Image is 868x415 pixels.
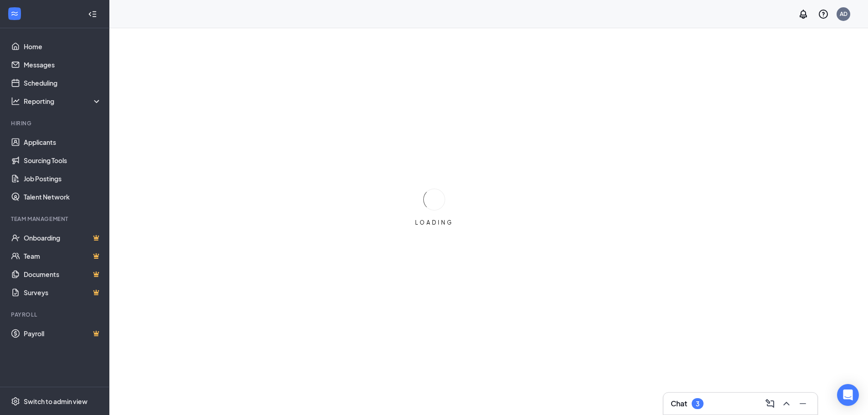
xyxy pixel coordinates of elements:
[10,9,19,18] svg: WorkstreamLogo
[24,97,102,106] div: Reporting
[411,219,457,226] div: LOADING
[11,215,100,223] div: Team Management
[818,9,829,20] svg: QuestionInfo
[765,398,776,409] svg: ComposeMessage
[24,283,102,302] a: SurveysCrown
[24,188,102,206] a: Talent Network
[24,37,102,56] a: Home
[779,396,794,411] button: ChevronUp
[797,398,808,409] svg: Minimize
[24,397,87,406] div: Switch to admin view
[24,56,102,74] a: Messages
[88,10,97,19] svg: Collapse
[781,398,792,409] svg: ChevronUp
[24,74,102,92] a: Scheduling
[24,324,102,343] a: PayrollCrown
[24,229,102,247] a: OnboardingCrown
[11,97,20,106] svg: Analysis
[24,265,102,283] a: DocumentsCrown
[24,169,102,188] a: Job Postings
[840,10,847,18] div: AD
[796,396,810,411] button: Minimize
[24,133,102,151] a: Applicants
[11,397,20,406] svg: Settings
[671,399,687,409] h3: Chat
[763,396,777,411] button: ComposeMessage
[837,384,859,406] div: Open Intercom Messenger
[11,119,100,127] div: Hiring
[24,247,102,265] a: TeamCrown
[24,151,102,169] a: Sourcing Tools
[696,400,699,408] div: 3
[11,311,100,318] div: Payroll
[798,9,809,20] svg: Notifications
